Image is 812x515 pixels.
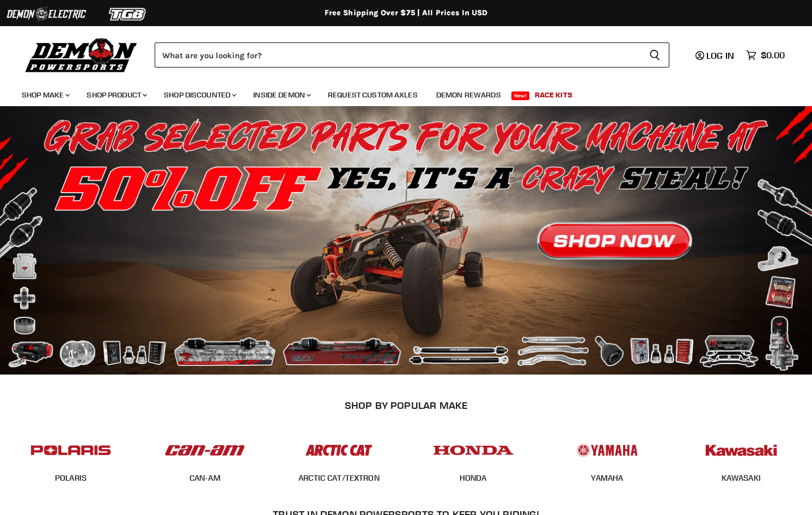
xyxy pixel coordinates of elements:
a: Race Kits [527,84,581,106]
span: Log in [706,50,734,61]
input: Search [155,42,640,68]
a: Request Custom Axles [320,84,426,106]
a: Shop Make [14,84,76,106]
a: HONDA [460,473,487,483]
img: POPULAR_MAKE_logo_4_4923a504-4bac-4306-a1be-165a52280178.jpg [431,434,516,467]
h2: SHOP BY POPULAR MAKE [14,400,799,411]
span: New! [511,91,530,100]
form: Product [155,42,669,68]
span: HONDA [460,473,487,484]
img: POPULAR_MAKE_logo_6_76e8c46f-2d1e-4ecc-b320-194822857d41.jpg [699,434,784,467]
span: KAWASAKI [722,473,761,484]
a: $0.00 [741,47,790,63]
img: POPULAR_MAKE_logo_3_027535af-6171-4c5e-a9bc-f0eccd05c5d6.jpg [296,434,381,467]
span: POLARIS [55,473,87,484]
a: YAMAHA [591,473,624,483]
a: KAWASAKI [722,473,761,483]
img: POPULAR_MAKE_logo_2_dba48cf1-af45-46d4-8f73-953a0f002620.jpg [28,434,113,467]
span: ARCTIC CAT/TEXTRON [298,473,380,484]
button: Search [640,42,669,68]
a: ARCTIC CAT/TEXTRON [298,473,380,483]
span: CAN-AM [190,473,221,484]
img: TGB Logo 2 [87,4,169,24]
span: $0.00 [761,50,785,60]
img: Demon Electric Logo 2 [5,4,87,24]
span: YAMAHA [591,473,624,484]
a: Inside Demon [245,84,318,106]
img: POPULAR_MAKE_logo_5_20258e7f-293c-4aac-afa8-159eaa299126.jpg [565,434,650,467]
a: Demon Rewards [428,84,509,106]
a: CAN-AM [190,473,221,483]
a: Log in [691,51,741,60]
img: Demon Powersports [22,35,141,74]
a: POLARIS [55,473,87,483]
ul: Main menu [14,79,782,106]
a: Shop Product [78,84,154,106]
img: POPULAR_MAKE_logo_1_adc20308-ab24-48c4-9fac-e3c1a623d575.jpg [162,434,247,467]
a: Shop Discounted [156,84,243,106]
